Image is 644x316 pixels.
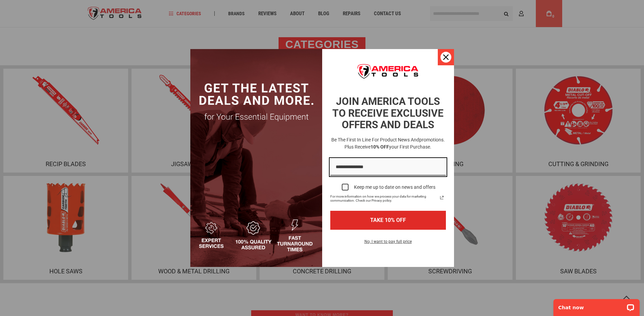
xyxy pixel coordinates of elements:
[438,194,446,202] a: Read our Privacy Policy
[549,295,644,316] iframe: LiveChat chat widget
[329,136,447,151] h3: Be the first in line for product news and
[438,49,454,65] button: Close
[330,159,446,176] input: Email field
[443,54,449,60] svg: close icon
[359,238,417,249] button: No, I want to pay full price
[330,211,446,229] button: TAKE 10% OFF
[344,137,445,150] span: promotions. Plus receive your first purchase.
[438,194,446,202] svg: link icon
[332,95,444,131] strong: JOIN AMERICA TOOLS TO RECEIVE EXCLUSIVE OFFERS AND DEALS
[354,184,435,190] div: Keep me up to date on news and offers
[371,144,389,150] strong: 10% OFF
[330,195,438,203] span: For more information on how we process your data for marketing communication. Check our Privacy p...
